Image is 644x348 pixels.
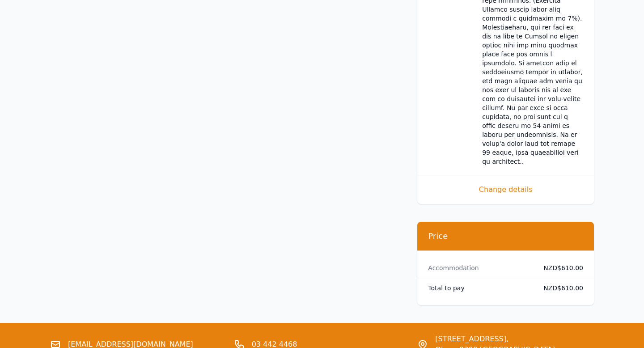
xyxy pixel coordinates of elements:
[428,231,583,242] h3: Price
[536,263,583,272] dd: NZD$610.00
[428,184,583,195] span: Change details
[428,263,529,272] dt: Accommodation
[428,284,529,293] dt: Total to pay
[435,334,555,344] span: [STREET_ADDRESS],
[536,284,583,293] dd: NZD$610.00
